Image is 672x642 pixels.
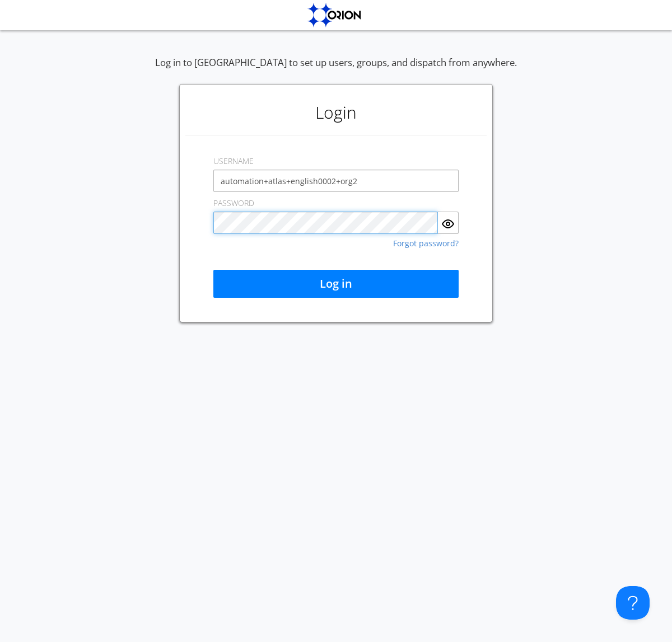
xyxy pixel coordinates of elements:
[213,198,254,209] label: PASSWORD
[213,270,459,298] button: Log in
[155,56,517,84] div: Log in to [GEOGRAPHIC_DATA] to set up users, groups, and dispatch from anywhere.
[393,240,459,247] a: Forgot password?
[213,156,254,167] label: USERNAME
[185,90,487,135] h1: Login
[616,586,650,620] iframe: Toggle Customer Support
[438,212,459,234] button: Show Password
[213,212,438,234] input: Password
[441,217,455,231] img: eye.svg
